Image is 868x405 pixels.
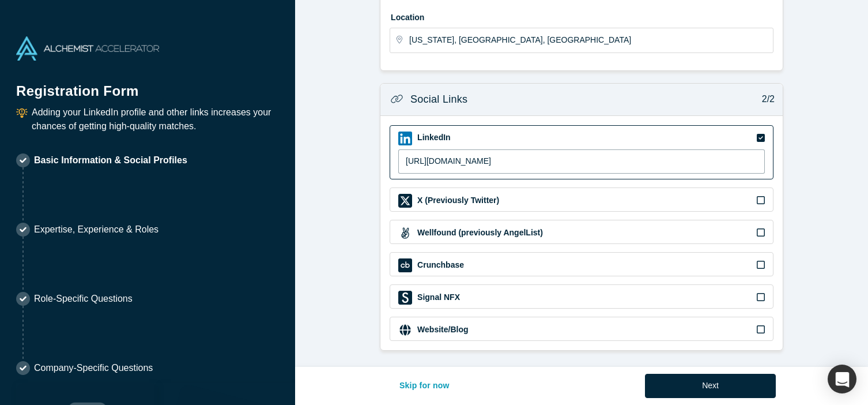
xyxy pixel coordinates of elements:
img: LinkedIn icon [398,132,412,145]
div: LinkedIn iconLinkedIn [390,125,773,180]
p: Role-Specific Questions [34,292,133,306]
div: X (Previously Twitter) iconX (Previously Twitter) [390,187,773,212]
input: Enter a location [409,28,772,52]
div: Wellfound (previously AngelList) iconWellfound (previously AngelList) [390,220,773,244]
img: Crunchbase icon [398,258,412,272]
label: Website/Blog [416,324,468,336]
img: X (Previously Twitter) icon [398,194,412,208]
label: X (Previously Twitter) [416,194,499,207]
img: Signal NFX icon [398,291,412,305]
img: Website/Blog icon [398,323,412,337]
label: Signal NFX [416,291,460,303]
div: Crunchbase iconCrunchbase [390,252,773,276]
p: Basic Information & Social Profiles [34,153,187,167]
p: 2/2 [756,92,775,106]
h3: Social Links [410,92,467,107]
p: Expertise, Experience & Roles [34,223,158,237]
label: Location [390,7,773,24]
p: Company-Specific Questions [34,361,153,375]
h1: Registration Form [16,69,279,102]
img: Wellfound (previously AngelList) icon [398,226,412,240]
label: Crunchbase [416,259,464,271]
label: LinkedIn [416,132,451,144]
img: Alchemist Accelerator Logo [16,36,159,61]
label: Wellfound (previously AngelList) [416,227,543,239]
button: Next [645,374,776,398]
p: Adding your LinkedIn profile and other links increases your chances of getting high-quality matches. [32,106,279,133]
div: Website/Blog iconWebsite/Blog [390,317,773,341]
button: Skip for now [387,374,462,398]
div: Signal NFX iconSignal NFX [390,284,773,309]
